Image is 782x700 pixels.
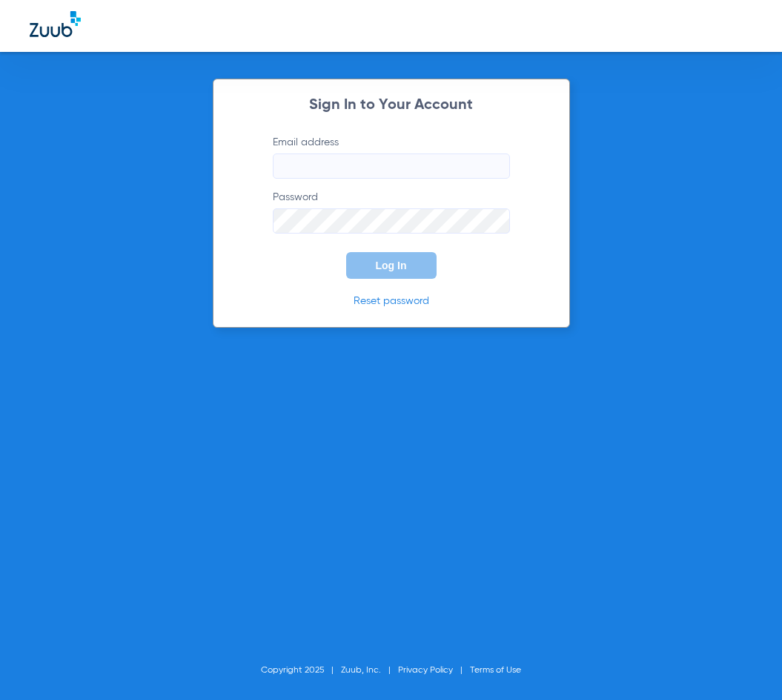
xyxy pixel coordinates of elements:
[354,296,429,306] a: Reset password
[346,252,437,279] button: Log In
[470,666,521,675] a: Terms of Use
[273,135,510,179] label: Email address
[30,11,81,37] img: Zuub Logo
[398,666,453,675] a: Privacy Policy
[376,260,407,271] span: Log In
[273,190,510,234] label: Password
[341,663,398,678] li: Zuub, Inc.
[708,629,782,700] iframe: Chat Widget
[261,663,341,678] li: Copyright 2025
[251,98,532,113] h2: Sign In to Your Account
[273,208,510,234] input: Password
[273,153,510,179] input: Email address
